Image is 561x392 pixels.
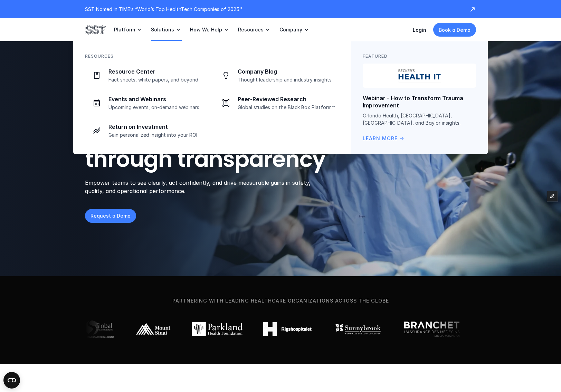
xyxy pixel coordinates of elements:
img: SST logo [85,24,106,36]
p: Partnering with leading healthcare organizations across the globe [12,297,549,305]
img: Mount Sinai logo [134,322,170,336]
p: Thought leadership and industry insights [238,77,335,83]
p: Resource Center [108,68,206,75]
p: Company Blog [238,68,335,75]
p: Peer-Reviewed Research [238,96,335,103]
p: Learn More [363,135,398,142]
a: Platform [114,18,143,41]
img: Becker's logo [363,64,476,88]
h1: The black box technology to transform care through transparency [85,74,359,172]
a: Becker's logoWebinar - How to Transform Trauma ImprovementOrlando Health, [GEOGRAPHIC_DATA], [GEO... [363,64,476,142]
img: Parkland logo [191,322,242,336]
img: Journal icon [222,99,230,107]
button: Open CMP widget [3,372,20,389]
p: Orlando Health, [GEOGRAPHIC_DATA], [GEOGRAPHIC_DATA], and Baylor insights. [363,112,476,126]
img: Sunnybrook logo [332,322,383,336]
p: Fact sheets, white papers, and beyond [108,77,206,83]
img: Lightbulb icon [222,71,230,79]
span: arrow_right_alt [399,136,405,141]
p: Book a Demo [439,26,470,34]
a: Calendar iconEvents and WebinarsUpcoming events, on-demand webinars [85,91,210,115]
p: Resources [238,27,264,33]
p: Webinar - How to Transform Trauma Improvement [363,95,476,109]
p: Solutions [151,27,174,33]
p: SST Named in TIME’s “World’s Top HealthTech Companies of 2025." [85,6,462,13]
p: How We Help [190,27,222,33]
img: Rigshospitalet logo [263,322,311,336]
p: Gain personalized insight into your ROI [108,132,206,138]
p: Company [279,27,302,33]
a: Lightbulb iconCompany BlogThought leadership and industry insights [214,64,339,87]
a: Book a Demo [433,23,476,37]
p: Featured [363,53,388,59]
a: Paper iconResource CenterFact sheets, white papers, and beyond [85,64,210,87]
img: Calendar icon [93,99,101,107]
a: Investment iconReturn on InvestmentGain personalized insight into your ROI [85,119,210,142]
p: Events and Webinars [108,96,206,103]
p: Request a Demo [91,212,131,219]
p: Empower teams to see clearly, act confidently, and drive measurable gains in safety, quality, and... [85,179,320,195]
p: Platform [114,27,135,33]
a: Request a Demo [85,209,136,223]
img: Paper icon [93,71,101,79]
a: Journal iconPeer-Reviewed ResearchGlobal studies on the Black Box Platform™ [214,91,339,115]
p: Upcoming events, on-demand webinars [108,104,206,111]
button: Edit Framer Content [547,191,558,201]
a: Login [413,27,426,33]
p: Global studies on the Black Box Platform™ [238,104,335,111]
p: Resources [85,53,114,59]
p: Return on Investment [108,123,206,131]
img: Investment icon [93,126,101,135]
